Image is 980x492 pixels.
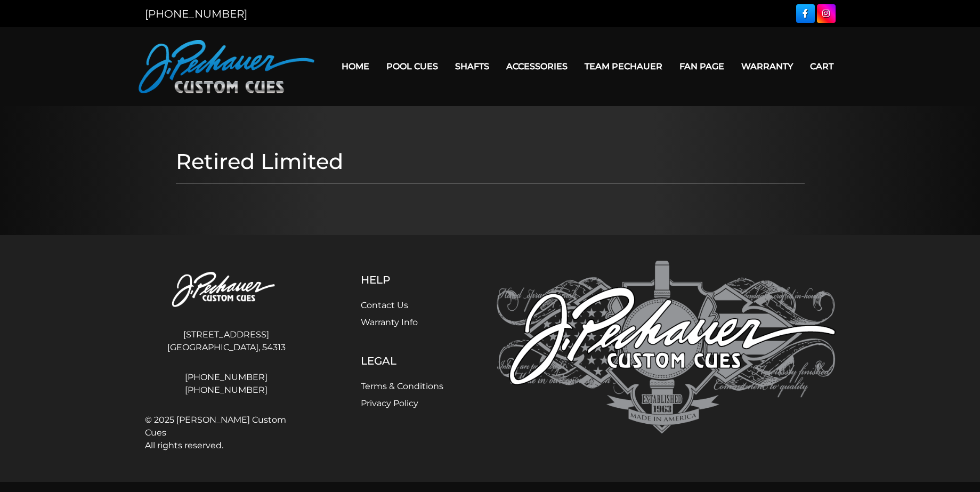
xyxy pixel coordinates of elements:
img: Pechauer Custom Cues [145,261,308,320]
a: Warranty [733,53,801,80]
img: Pechauer Custom Cues [497,261,836,434]
h1: Retired Limited [176,149,805,174]
a: [PHONE_NUMBER] [145,371,308,384]
a: [PHONE_NUMBER] [145,384,308,397]
a: Shafts [447,53,498,80]
a: [PHONE_NUMBER] [145,7,247,20]
a: Home [333,53,378,80]
a: Terms & Conditions [361,381,443,391]
a: Cart [801,53,842,80]
h5: Help [361,273,443,286]
a: Warranty Info [361,317,418,327]
span: © 2025 [PERSON_NAME] Custom Cues All rights reserved. [145,414,308,452]
a: Fan Page [671,53,733,80]
img: Pechauer Custom Cues [139,40,314,93]
h5: Legal [361,354,443,367]
a: Privacy Policy [361,398,418,408]
a: Team Pechauer [576,53,671,80]
a: Pool Cues [378,53,447,80]
a: Contact Us [361,300,408,310]
a: Accessories [498,53,576,80]
address: [STREET_ADDRESS] [GEOGRAPHIC_DATA], 54313 [145,324,308,358]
